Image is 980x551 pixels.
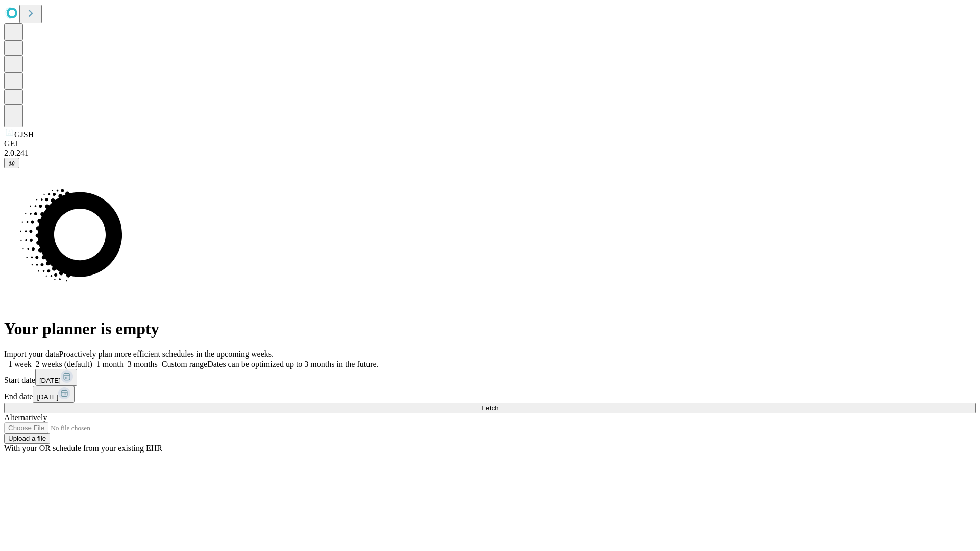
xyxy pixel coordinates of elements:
div: Start date [4,369,976,386]
h1: Your planner is empty [4,319,976,338]
span: 2 weeks (default) [36,360,92,368]
span: Proactively plan more efficient schedules in the upcoming weeks. [59,349,274,358]
span: [DATE] [39,377,61,384]
div: GEI [4,139,976,148]
span: Import your data [4,349,59,358]
span: GJSH [14,130,34,139]
button: [DATE] [35,369,77,386]
div: End date [4,386,976,403]
button: [DATE] [33,386,75,403]
span: Dates can be optimized up to 3 months in the future. [207,360,378,368]
button: Fetch [4,403,976,413]
span: 1 week [8,360,32,368]
span: 1 month [96,360,124,368]
span: Alternatively [4,413,47,422]
button: Upload a file [4,433,50,444]
span: Custom range [162,360,207,368]
div: 2.0.241 [4,148,976,158]
button: @ [4,158,19,168]
span: 3 months [128,360,158,368]
span: [DATE] [37,393,58,401]
span: Fetch [481,404,498,412]
span: With your OR schedule from your existing EHR [4,444,162,453]
span: @ [8,159,15,167]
